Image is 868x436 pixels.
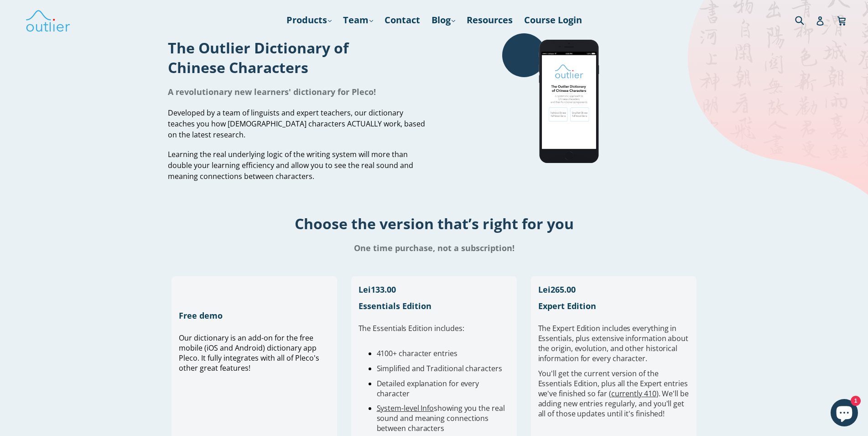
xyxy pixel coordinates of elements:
[377,348,457,358] span: 4100+ character entries
[168,108,425,140] span: Developed by a team of linguists and expert teachers, our dictionary teaches you how [DEMOGRAPHIC...
[538,323,637,333] span: The Expert Edition includes e
[359,284,396,295] span: Lei133.00
[179,333,319,373] span: Our dictionary is an add-on for the free mobile (iOS and Android) dictionary app Pleco. It fully ...
[282,12,336,28] a: Products
[520,12,587,28] a: Course Login
[168,149,413,181] span: Learning the real underlying logic of the writing system will more than double your learning effi...
[462,12,517,28] a: Resources
[611,389,656,399] a: currently 410
[25,7,71,33] img: Outlier Linguistics
[338,12,378,28] a: Team
[168,86,427,97] h1: A revolutionary new learners' dictionary for Pleco!
[377,363,502,373] span: Simplified and Traditional characters
[377,403,434,413] a: System-level Info
[168,38,427,77] h1: The Outlier Dictionary of Chinese Characters
[359,300,510,311] h1: Essentials Edition
[377,378,479,399] span: Detailed explanation for every character
[828,399,861,429] inbox-online-store-chat: Shopify online store chat
[377,403,505,433] span: showing you the real sound and meaning connections between characters
[793,11,818,29] input: Search
[179,310,330,321] h1: Free demo
[427,12,460,28] a: Blog
[380,12,425,28] a: Contact
[359,323,464,333] span: The Essentials Edition includes:
[538,284,576,295] span: Lei265.00
[538,368,689,419] span: You'll get the current version of the Essentials Edition, plus all the Expert entries we've finis...
[538,300,690,311] h1: Expert Edition
[538,323,688,363] span: verything in Essentials, plus extensive information about the origin, evolution, and other histor...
